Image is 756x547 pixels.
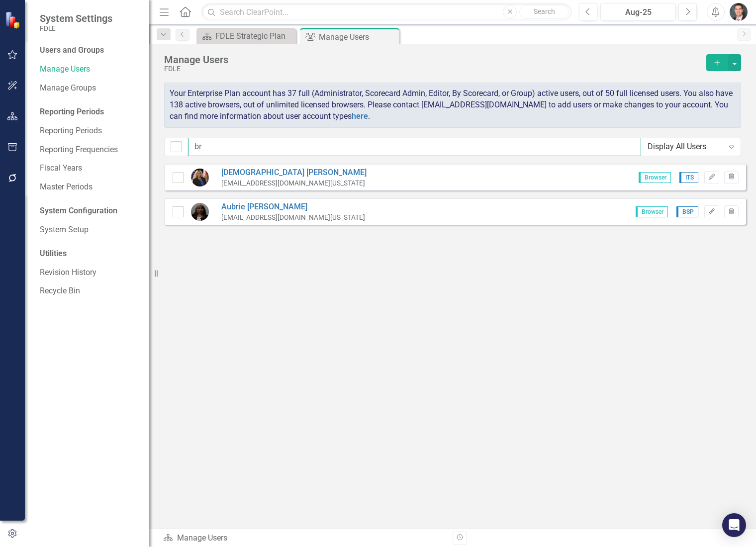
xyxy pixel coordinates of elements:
[199,30,293,42] a: FDLE Strategic Plan
[730,3,748,21] img: Will Grissom
[40,45,139,56] div: Users and Groups
[5,11,22,29] img: ClearPoint Strategy
[40,106,139,118] div: Reporting Periods
[215,30,293,42] div: FDLE Strategic Plan
[188,138,641,156] input: Filter Users...
[170,89,733,121] span: Your Enterprise Plan account has 37 full (Administrator, Scorecard Admin, Editor, By Scorecard, o...
[191,203,209,221] img: Aubrie Hardee
[519,5,569,19] button: Search
[40,224,139,236] a: System Setup
[40,248,139,260] div: Utilities
[352,111,368,121] a: here
[163,533,445,544] div: Manage Users
[191,169,209,186] img: Britni Carrion
[534,7,555,15] span: Search
[722,513,746,537] div: Open Intercom Messenger
[319,31,397,43] div: Manage Users
[40,83,139,94] a: Manage Groups
[40,205,139,217] div: System Configuration
[40,12,112,24] span: System Settings
[40,163,139,174] a: Fiscal Years
[221,201,365,213] a: Aubrie [PERSON_NAME]
[221,179,367,188] div: [EMAIL_ADDRESS][DOMAIN_NAME][US_STATE]
[221,167,367,179] a: [DEMOGRAPHIC_DATA] [PERSON_NAME]
[40,64,139,75] a: Manage Users
[639,172,671,183] span: Browser
[676,206,698,217] span: BSP
[164,65,701,73] div: FDLE
[40,182,139,193] a: Master Periods
[648,141,724,153] div: Display All Users
[679,172,698,183] span: ITS
[201,3,571,21] input: Search ClearPoint...
[40,267,139,278] a: Revision History
[221,213,365,222] div: [EMAIL_ADDRESS][DOMAIN_NAME][US_STATE]
[40,24,112,32] small: FDLE
[636,206,668,217] span: Browser
[604,6,672,18] div: Aug-25
[600,3,676,21] button: Aug-25
[164,54,701,65] div: Manage Users
[40,125,139,137] a: Reporting Periods
[40,144,139,156] a: Reporting Frequencies
[40,285,139,297] a: Recycle Bin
